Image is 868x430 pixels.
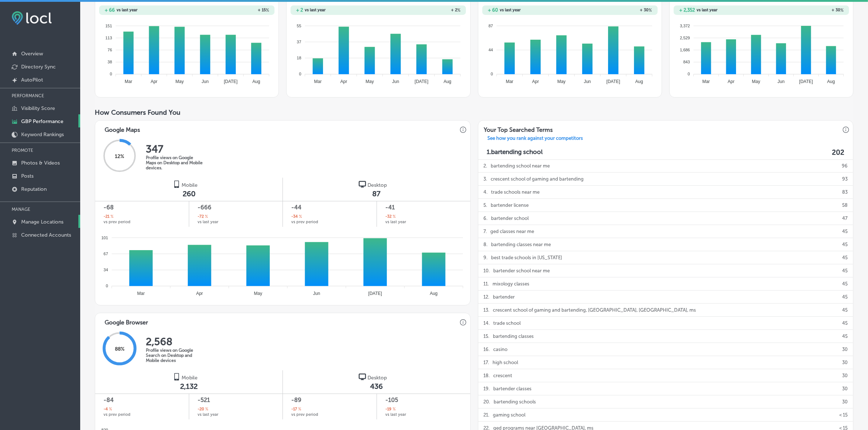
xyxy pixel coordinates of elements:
[182,375,198,381] span: Mobile
[297,23,301,28] tspan: 55
[842,238,848,251] p: 45
[489,48,493,52] tspan: 44
[488,7,498,13] h2: + 60
[680,23,690,28] tspan: 3,372
[392,406,396,413] span: %
[489,23,493,28] tspan: 87
[385,413,406,417] span: vs last year
[697,8,717,12] span: vs last year
[105,7,115,13] h2: + 66
[491,72,493,76] tspan: 0
[104,252,108,256] tspan: 67
[372,189,381,198] span: 87
[484,356,489,369] p: 17 .
[151,79,157,84] tspan: Apr
[378,8,460,13] h2: + 2
[21,160,60,166] p: Photos & Videos
[104,214,113,220] h2: -21
[842,395,848,408] p: 30
[491,251,563,264] p: best trade schools in [US_STATE]
[109,214,113,220] span: %
[606,79,620,84] tspan: [DATE]
[146,155,204,170] p: Profile views on Google Maps on Desktop and Mobile devices.
[340,79,347,84] tspan: Apr
[484,409,490,421] p: 21 .
[484,186,488,198] p: 4 .
[491,173,584,185] p: crescent school of gaming and bartending
[104,203,180,212] span: -68
[484,173,487,185] p: 3 .
[484,395,490,408] p: 20 .
[728,79,735,84] tspan: Apr
[105,23,112,28] tspan: 151
[224,79,238,84] tspan: [DATE]
[484,304,490,316] p: 13 .
[297,40,301,44] tspan: 37
[494,264,550,277] p: bartender school near me
[359,181,366,188] img: logo
[491,159,550,172] p: bartending school near me
[842,173,848,185] p: 93
[827,79,835,84] tspan: Aug
[370,382,383,391] span: 436
[842,356,848,369] p: 30
[110,72,112,76] tspan: 0
[799,79,813,84] tspan: [DATE]
[146,336,204,348] h2: 2,568
[196,291,203,296] tspan: Apr
[752,79,760,84] tspan: May
[570,8,652,13] h2: + 30
[291,413,318,417] span: vs prev period
[484,317,490,330] p: 14 .
[198,406,208,413] h2: -20
[12,11,52,25] img: fda3e92497d09a02dc62c9cd864e3231.png
[198,220,218,224] span: vs last year
[99,313,154,328] h3: Google Browser
[105,36,112,40] tspan: 113
[494,317,521,330] p: trade school
[125,79,132,84] tspan: Mar
[392,79,399,84] tspan: Jun
[842,369,848,382] p: 30
[385,396,462,405] span: -105
[680,36,690,40] tspan: 2,529
[104,406,112,413] h2: -4
[494,343,508,356] p: casino
[21,64,56,70] p: Directory Sync
[484,212,488,225] p: 6 .
[679,7,695,13] h2: + 2,352
[187,8,269,13] h2: + 15
[506,79,513,84] tspan: Mar
[493,291,515,303] p: bartender
[494,395,536,408] p: bartending schools
[385,220,406,224] span: vs last year
[842,212,848,225] p: 47
[182,182,198,188] span: Mobile
[842,186,848,198] p: 83
[688,72,690,76] tspan: 0
[484,369,490,382] p: 18 .
[299,72,301,76] tspan: 0
[842,251,848,264] p: 45
[297,406,301,413] span: %
[484,264,490,277] p: 10 .
[252,79,260,84] tspan: Aug
[385,203,462,212] span: -41
[21,77,43,83] p: AutoPilot
[266,8,269,13] span: %
[532,79,539,84] tspan: Apr
[842,291,848,303] p: 45
[491,212,529,225] p: bartender school
[778,79,785,84] tspan: Jun
[385,214,396,220] h2: -32
[21,232,71,238] p: Connected Accounts
[198,203,274,212] span: -666
[484,330,490,343] p: 15 .
[484,343,490,356] p: 16 .
[491,199,529,212] p: bartender license
[115,154,124,160] span: 12 %
[298,214,302,220] span: %
[367,182,387,188] span: Desktop
[101,236,108,240] tspan: 101
[415,79,429,84] tspan: [DATE]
